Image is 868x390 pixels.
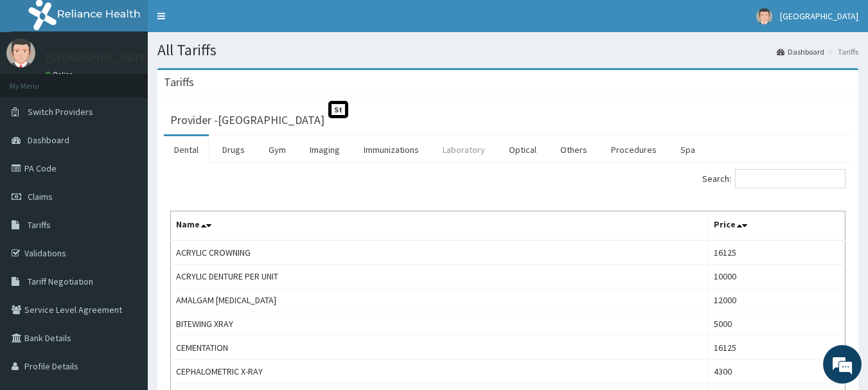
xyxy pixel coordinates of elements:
a: Drugs [212,136,255,163]
a: Procedures [601,136,667,163]
img: User Image [756,8,772,24]
h1: All Tariffs [157,42,858,58]
th: Price [709,211,846,241]
a: Spa [670,136,705,163]
td: BITEWING XRAY [171,312,709,336]
td: CEPHALOMETRIC X-RAY [171,360,709,384]
td: 5000 [709,312,846,336]
th: Name [171,211,709,241]
a: Imaging [299,136,350,163]
li: Tariffs [826,46,858,57]
td: 16125 [709,336,846,360]
img: User Image [6,39,35,67]
td: 12000 [709,288,846,312]
td: ACRYLIC DENTURE PER UNIT [171,265,709,288]
p: [GEOGRAPHIC_DATA] [45,52,151,64]
td: 10000 [709,265,846,288]
td: 16125 [709,240,846,265]
td: ACRYLIC CROWNING [171,240,709,265]
a: Online [45,70,76,79]
span: [GEOGRAPHIC_DATA] [780,10,858,22]
a: Laboratory [432,136,495,163]
a: Immunizations [353,136,429,163]
h3: Tariffs [164,76,194,88]
a: Gym [258,136,296,163]
span: Switch Providers [28,106,93,118]
span: St [328,101,348,118]
span: Claims [28,191,53,202]
a: Optical [499,136,547,163]
label: Search: [702,169,846,188]
td: 4300 [709,360,846,384]
h3: Provider - [GEOGRAPHIC_DATA] [170,114,324,126]
td: AMALGAM [MEDICAL_DATA] [171,288,709,312]
input: Search: [735,169,846,188]
a: Others [550,136,598,163]
span: Tariffs [28,219,51,231]
span: Tariff Negotiation [28,276,93,287]
td: CEMENTATION [171,336,709,360]
a: Dental [164,136,209,163]
a: Dashboard [777,46,824,57]
span: Dashboard [28,134,69,146]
